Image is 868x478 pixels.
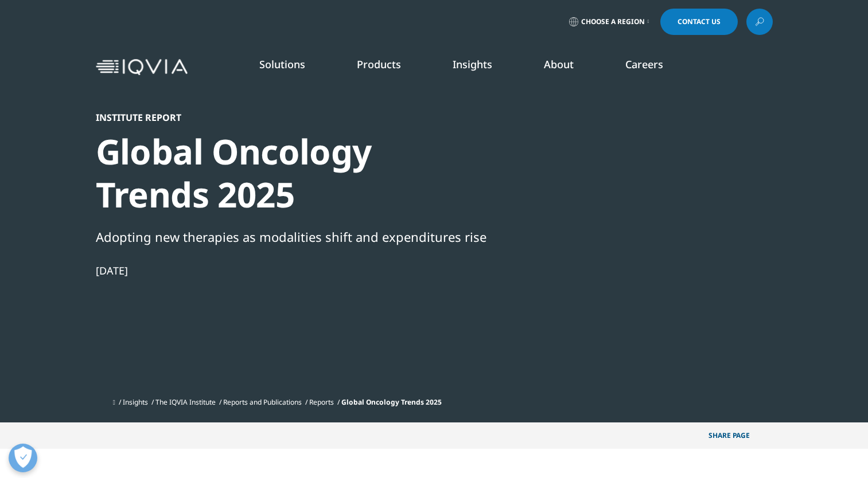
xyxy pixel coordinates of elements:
[581,17,645,26] span: Choose a Region
[660,9,738,35] a: Contact Us
[96,264,489,277] div: [DATE]
[96,112,489,123] div: Institute Report
[96,227,489,246] div: Adopting new therapies as modalities shift and expenditures rise
[259,57,305,71] a: Solutions
[544,57,574,71] a: About
[357,57,401,71] a: Products
[678,18,721,25] span: Contact Us
[96,59,188,76] img: IQVIA Healthcare Information Technology and Pharma Clinical Research Company
[9,444,37,472] button: 개방형 기본 설정
[625,57,663,71] a: Careers
[453,57,492,71] a: Insights
[341,397,442,407] span: Global Oncology Trends 2025
[700,422,773,449] button: Share PAGEShare PAGE
[223,397,302,407] a: Reports and Publications
[155,397,216,407] a: The IQVIA Institute
[192,40,773,94] nav: Primary
[309,397,334,407] a: Reports
[96,130,489,216] div: Global Oncology Trends 2025
[123,397,148,407] a: Insights
[700,422,773,449] p: Share PAGE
